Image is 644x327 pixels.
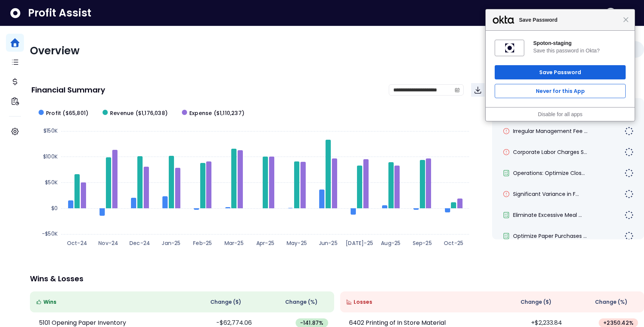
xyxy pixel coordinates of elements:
svg: calendar [455,87,460,93]
text: Aug-25 [381,239,400,247]
span: + 2350.42 % [603,319,634,327]
span: Irregular Management Fee ... [513,127,587,135]
span: Optimize Paper Purchases ... [513,232,587,240]
img: todo [625,211,634,219]
text: Apr-25 [256,239,274,247]
span: Operations: Optimize Clos... [513,169,585,177]
img: todo [625,169,634,178]
div: Save this password in Okta? [533,47,626,54]
button: Download [471,83,485,97]
button: Save Password [495,65,626,79]
text: Mar-25 [225,239,244,247]
text: May-25 [287,239,307,247]
p: Wins & Losses [30,275,644,282]
p: Financial Summary [31,86,105,94]
text: Feb-25 [193,239,212,247]
text: $100K [43,153,58,160]
span: Change ( $ ) [521,298,552,306]
span: Save Password [515,15,623,24]
text: $50K [45,179,58,186]
button: Never for this App [495,84,626,98]
text: $0 [51,205,58,212]
a: Disable for all apps [538,111,582,117]
img: todo [625,231,634,240]
text: Oct-24 [67,239,87,247]
img: todo [625,127,634,136]
div: Spoton-staging [533,40,626,46]
text: Sep-25 [413,239,432,247]
text: Nov-24 [98,239,118,247]
span: Losses [354,298,372,306]
text: Oct-25 [444,239,463,247]
span: -141.87 % [300,319,324,327]
span: Change ( $ ) [210,298,241,306]
text: Jun-25 [319,239,338,247]
span: Close [623,17,629,22]
text: Jan-25 [162,239,180,247]
span: Revenue ($1,176,038) [110,109,168,117]
span: Change (%) [285,298,318,306]
span: Corporate Labor Charges S... [513,148,587,156]
span: Overview [30,43,80,58]
text: $150K [43,127,58,134]
span: Change (%) [595,298,628,306]
span: Significant Variance in F... [513,190,579,198]
text: Dec-24 [129,239,150,247]
span: Expense ($1,110,237) [189,109,244,117]
text: [DATE]-25 [346,239,373,247]
span: Eliminate Excessive Meal ... [513,211,582,219]
img: todo [625,148,634,157]
span: Wins [43,298,57,306]
span: Profit ($65,801) [46,109,88,117]
text: -$50K [42,230,58,237]
img: todo [625,190,634,199]
span: Profit Assist [28,6,91,20]
img: ySl0QAAAAAGSURBVAMApfY9XpuluXYAAAAASUVORK5CYII= [505,43,514,52]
